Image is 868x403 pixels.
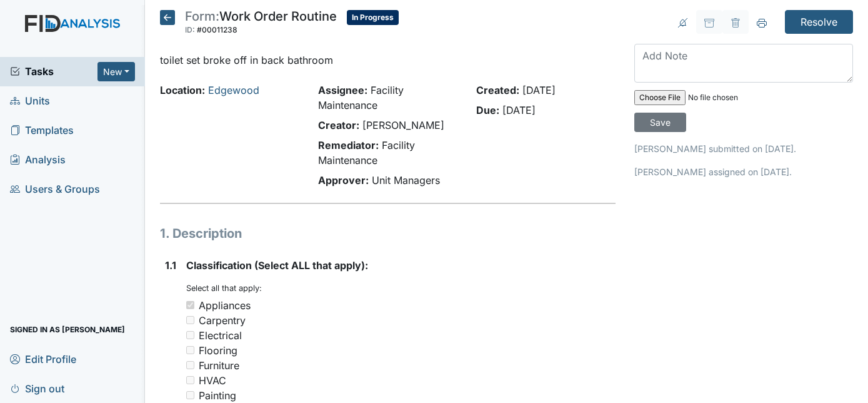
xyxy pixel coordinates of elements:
[199,343,237,358] div: Flooring
[186,316,194,324] input: Carpentry
[208,84,259,96] a: Edgewood
[318,139,379,151] strong: Remediator:
[199,358,239,373] div: Furniture
[318,119,359,131] strong: Creator:
[199,328,242,343] div: Electrical
[634,165,853,178] p: [PERSON_NAME] assigned on [DATE].
[186,346,194,354] input: Flooring
[199,388,236,403] div: Painting
[634,113,686,132] input: Save
[160,53,616,68] p: toilet set broke off in back bathroom
[199,298,251,313] div: Appliances
[186,391,194,399] input: Painting
[186,301,194,309] input: Appliances
[502,104,536,116] span: [DATE]
[10,150,66,170] span: Analysis
[97,62,135,81] button: New
[186,361,194,369] input: Furniture
[10,349,76,369] span: Edit Profile
[372,174,440,186] span: Unit Managers
[476,84,519,96] strong: Created:
[10,379,64,398] span: Sign out
[10,64,97,79] a: Tasks
[522,84,556,96] span: [DATE]
[10,180,100,199] span: Users & Groups
[347,10,399,25] span: In Progress
[199,373,226,388] div: HVAC
[197,25,237,34] span: #00011238
[785,10,853,34] input: Resolve
[10,320,125,339] span: Signed in as [PERSON_NAME]
[199,313,246,328] div: Carpentry
[160,84,205,96] strong: Location:
[186,283,262,293] small: Select all that apply:
[318,174,369,186] strong: Approver:
[160,224,616,243] h1: 1. Description
[185,9,219,24] span: Form:
[185,10,337,38] div: Work Order Routine
[165,258,176,273] label: 1.1
[10,91,50,111] span: Units
[186,331,194,339] input: Electrical
[362,119,444,131] span: [PERSON_NAME]
[186,376,194,384] input: HVAC
[10,121,74,140] span: Templates
[185,25,195,34] span: ID:
[186,259,368,272] span: Classification (Select ALL that apply):
[318,84,367,96] strong: Assignee:
[634,142,853,155] p: [PERSON_NAME] submitted on [DATE].
[476,104,499,116] strong: Due:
